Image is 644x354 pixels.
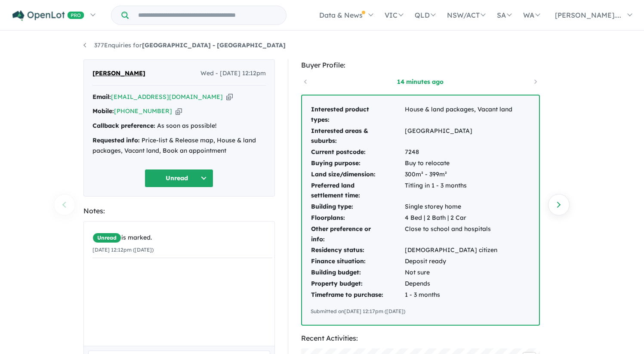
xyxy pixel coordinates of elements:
[111,93,223,101] a: [EMAIL_ADDRESS][DOMAIN_NAME]
[404,267,513,278] td: Not sure
[142,41,286,49] strong: [GEOGRAPHIC_DATA] - [GEOGRAPHIC_DATA]
[83,41,286,49] a: 377Enquiries for[GEOGRAPHIC_DATA] - [GEOGRAPHIC_DATA]
[311,267,404,278] td: Building budget:
[311,126,404,147] td: Interested areas & suburbs:
[311,104,404,126] td: Interested product types:
[311,278,404,289] td: Property budget:
[92,233,272,243] div: is marked.
[404,224,513,245] td: Close to school and hospitals
[92,233,121,243] span: Unread
[404,158,513,169] td: Buy to relocate
[404,278,513,289] td: Depends
[301,59,540,71] div: Buyer Profile:
[200,68,266,79] span: Wed - [DATE] 12:12pm
[404,126,513,147] td: [GEOGRAPHIC_DATA]
[92,136,140,144] strong: Requested info:
[83,40,561,51] nav: breadcrumb
[311,307,530,316] div: Submitted on [DATE] 12:17pm ([DATE])
[311,245,404,256] td: Residency status:
[130,6,284,25] input: Try estate name, suburb, builder or developer
[404,289,513,301] td: 1 - 3 months
[92,68,145,79] span: [PERSON_NAME]
[92,135,266,156] div: Price-list & Release map, House & land packages, Vacant land, Book an appointment
[311,289,404,301] td: Timeframe to purchase:
[311,180,404,202] td: Preferred land settlement time:
[404,180,513,202] td: Titling in 1 - 3 months
[83,205,275,217] div: Notes:
[226,92,233,102] button: Copy
[404,212,513,224] td: 4 Bed | 2 Bath | 2 Car
[404,104,513,126] td: House & land packages, Vacant land
[92,121,266,131] div: As soon as possible!
[311,169,404,180] td: Land size/dimension:
[311,147,404,158] td: Current postcode:
[311,256,404,267] td: Finance situation:
[404,201,513,212] td: Single storey home
[311,158,404,169] td: Buying purpose:
[12,10,84,21] img: Openlot PRO Logo White
[301,332,540,344] div: Recent Activities:
[145,169,213,188] button: Unread
[92,107,114,115] strong: Mobile:
[404,147,513,158] td: 7248
[404,256,513,267] td: Deposit ready
[92,93,111,101] strong: Email:
[92,246,154,253] small: [DATE] 12:12pm ([DATE])
[311,201,404,212] td: Building type:
[92,122,155,129] strong: Callback preference:
[404,169,513,180] td: 300m² - 399m²
[384,77,457,86] a: 14 minutes ago
[555,11,621,19] span: [PERSON_NAME]....
[404,245,513,256] td: [DEMOGRAPHIC_DATA] citizen
[311,224,404,245] td: Other preference or info:
[176,107,182,116] button: Copy
[114,107,172,115] a: [PHONE_NUMBER]
[311,212,404,224] td: Floorplans:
